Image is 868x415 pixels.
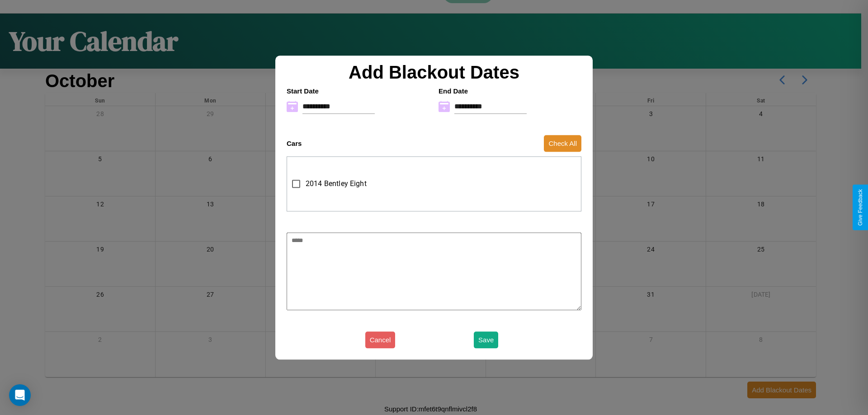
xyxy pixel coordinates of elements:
button: Save [474,331,498,348]
button: Check All [544,135,581,152]
h4: Cars [287,140,302,147]
h4: Start Date [287,87,429,95]
button: Cancel [365,331,396,348]
h4: End Date [439,87,581,95]
div: Give Feedback [857,189,863,226]
span: 2014 Bentley Eight [306,178,367,189]
div: Open Intercom Messenger [9,384,31,406]
h2: Add Blackout Dates [282,62,586,83]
